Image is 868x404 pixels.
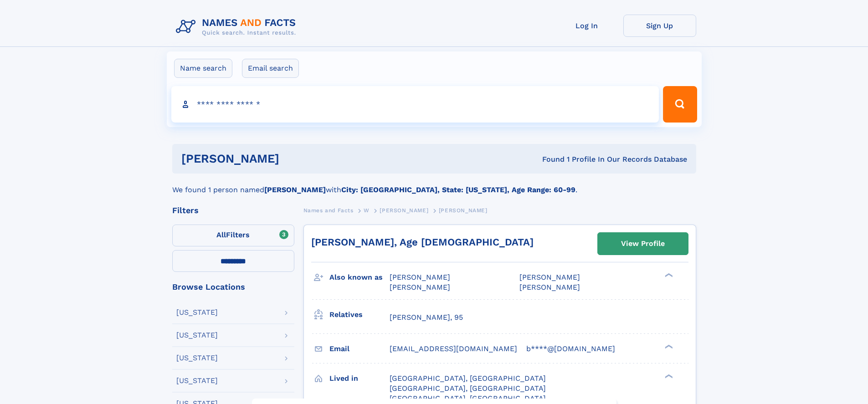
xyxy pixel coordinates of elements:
[216,230,226,239] span: All
[242,59,299,78] label: Email search
[176,354,218,362] div: [US_STATE]
[172,225,294,246] label: Filters
[550,15,623,37] a: Log In
[176,377,218,384] div: [US_STATE]
[172,283,294,291] div: Browse Locations
[621,233,665,254] div: View Profile
[623,15,696,37] a: Sign Up
[303,205,354,216] a: Names and Facts
[390,394,546,403] span: [GEOGRAPHIC_DATA], [GEOGRAPHIC_DATA]
[390,384,546,393] span: [GEOGRAPHIC_DATA], [GEOGRAPHIC_DATA]
[390,344,517,353] span: [EMAIL_ADDRESS][DOMAIN_NAME]
[663,86,697,123] button: Search Button
[181,153,411,164] h1: [PERSON_NAME]
[176,332,218,339] div: [US_STATE]
[172,15,303,39] img: Logo Names and Facts
[519,273,580,281] span: [PERSON_NAME]
[174,59,232,78] label: Name search
[390,312,463,322] a: [PERSON_NAME], 95
[264,185,326,194] b: [PERSON_NAME]
[364,207,370,214] span: W
[411,154,687,164] div: Found 1 Profile In Our Records Database
[329,307,390,322] h3: Relatives
[663,373,673,379] div: ❯
[172,174,696,195] div: We found 1 person named with .
[663,343,673,349] div: ❯
[329,371,390,386] h3: Lived in
[380,205,428,216] a: [PERSON_NAME]
[329,270,390,285] h3: Also known as
[176,309,218,316] div: [US_STATE]
[598,233,688,255] a: View Profile
[390,283,450,291] span: [PERSON_NAME]
[311,236,534,248] a: [PERSON_NAME], Age [DEMOGRAPHIC_DATA]
[663,272,673,278] div: ❯
[329,341,390,357] h3: Email
[439,207,488,214] span: [PERSON_NAME]
[519,283,580,291] span: [PERSON_NAME]
[390,273,450,281] span: [PERSON_NAME]
[341,185,575,194] b: City: [GEOGRAPHIC_DATA], State: [US_STATE], Age Range: 60-99
[364,205,370,216] a: W
[171,86,659,123] input: search input
[380,207,428,214] span: [PERSON_NAME]
[172,206,294,215] div: Filters
[390,374,546,383] span: [GEOGRAPHIC_DATA], [GEOGRAPHIC_DATA]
